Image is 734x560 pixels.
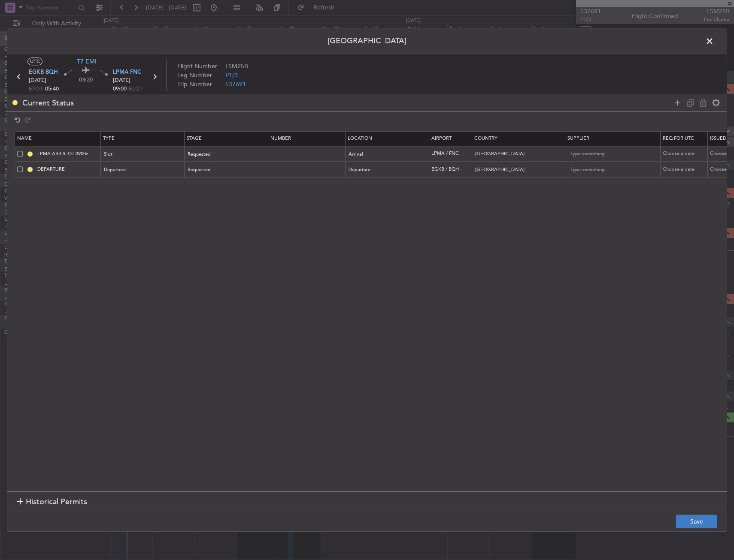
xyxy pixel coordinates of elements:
span: Supplier [567,135,589,142]
button: Save [676,515,717,529]
header: [GEOGRAPHIC_DATA] [7,28,727,54]
input: Type something... [570,148,648,161]
span: Req For Utc [663,135,694,142]
div: Choose a date [663,151,707,158]
div: Choose a date [663,166,707,173]
input: Type something... [570,163,648,176]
